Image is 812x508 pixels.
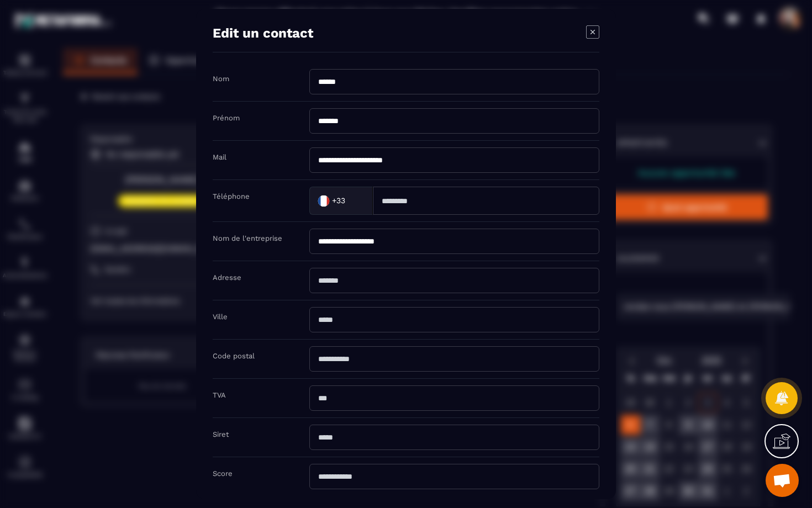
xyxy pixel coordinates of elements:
[313,190,335,212] img: Country Flag
[213,391,226,399] label: TVA
[213,234,282,242] label: Nom de l'entreprise
[213,273,241,282] label: Adresse
[213,469,233,478] label: Score
[213,352,255,360] label: Code postal
[213,430,229,438] label: Siret
[213,192,250,200] label: Téléphone
[213,25,313,41] h4: Edit un contact
[332,195,345,207] span: +33
[347,193,361,209] input: Search for option
[213,153,226,161] label: Mail
[766,464,799,497] div: Ouvrir le chat
[213,114,240,122] label: Prénom
[213,313,228,321] label: Ville
[213,75,229,83] label: Nom
[309,187,373,215] div: Search for option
